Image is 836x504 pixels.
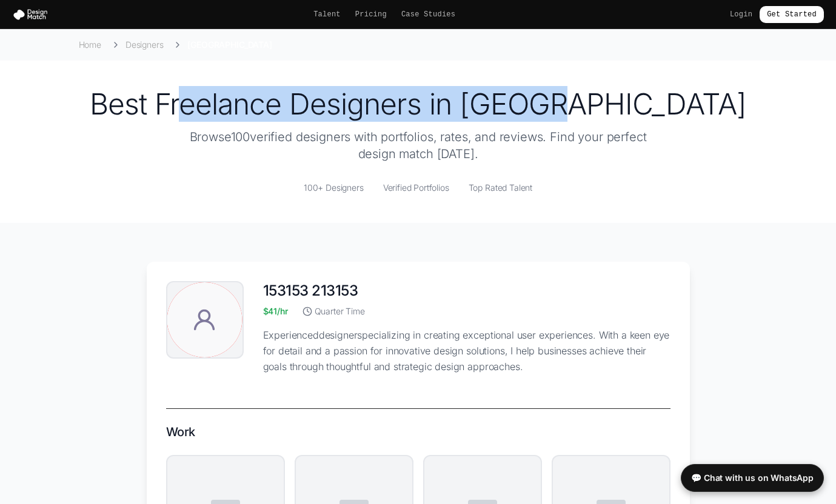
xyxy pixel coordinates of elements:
[15,90,821,119] h1: Best Freelance Designers in [GEOGRAPHIC_DATA]
[167,282,242,357] img: 153153 213153
[79,39,101,51] a: Home
[55,29,782,61] nav: Breadcrumb
[263,305,288,317] span: $ 41 /hr
[355,10,387,19] a: Pricing
[681,464,824,492] a: 💬 Chat with us on WhatsApp
[469,182,532,194] span: Top Rated Talent
[187,39,272,51] span: [GEOGRAPHIC_DATA]
[401,10,455,19] a: Case Studies
[186,128,651,162] p: Browse 100 verified designers with portfolios, rates, and reviews. Find your perfect design match...
[263,281,670,300] h2: 153153 213153
[304,182,364,194] span: 100 + Designers
[315,305,365,317] span: Quarter Time
[760,6,824,23] a: Get Started
[12,8,53,21] img: Design Match
[166,423,670,440] h3: Work
[263,327,670,374] p: Experienced designer specializing in creating exceptional user experiences. With a keen eye for d...
[313,10,341,19] a: Talent
[125,39,164,51] a: Designers
[383,182,449,194] span: Verified Portfolios
[730,10,752,19] a: Login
